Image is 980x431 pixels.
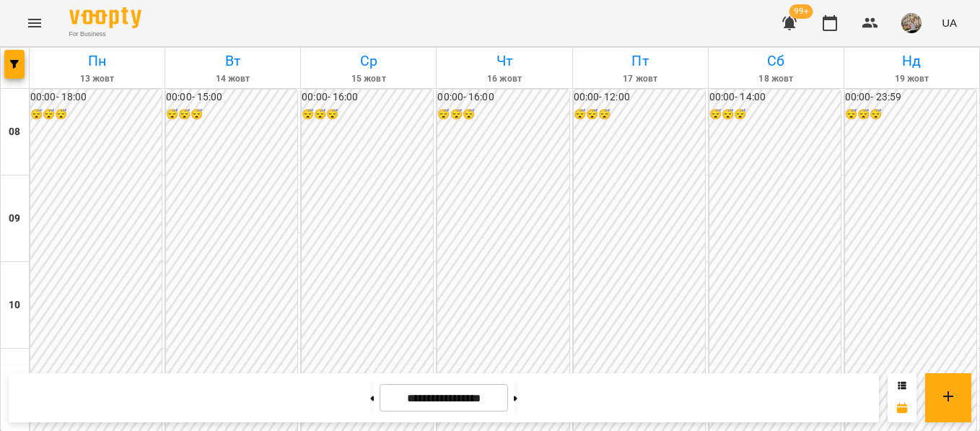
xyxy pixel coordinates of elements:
[9,124,20,140] h6: 08
[9,297,20,313] h6: 10
[303,72,434,86] h6: 15 жовт
[575,72,706,86] h6: 17 жовт
[709,90,841,105] h6: 00:00 - 14:00
[30,90,162,105] h6: 00:00 - 18:00
[439,72,569,86] h6: 16 жовт
[936,9,963,36] button: UA
[32,50,162,72] h6: Пн
[303,50,434,72] h6: Ср
[302,107,433,123] h6: 😴😴😴
[845,107,976,123] h6: 😴😴😴
[846,72,977,86] h6: 19 жовт
[32,72,162,86] h6: 13 жовт
[437,90,569,105] h6: 00:00 - 16:00
[302,90,433,105] h6: 00:00 - 16:00
[901,13,922,33] img: 3b46f58bed39ef2acf68cc3a2c968150.jpeg
[574,90,705,105] h6: 00:00 - 12:00
[166,90,297,105] h6: 00:00 - 15:00
[167,72,298,86] h6: 14 жовт
[437,107,569,123] h6: 😴😴😴
[439,50,569,72] h6: Чт
[711,72,841,86] h6: 18 жовт
[166,107,297,123] h6: 😴😴😴
[942,15,957,30] span: UA
[17,6,52,40] button: Menu
[575,50,706,72] h6: Пт
[711,50,841,72] h6: Сб
[30,107,162,123] h6: 😴😴😴
[789,4,813,19] span: 99+
[9,211,20,227] h6: 09
[69,30,141,39] span: For Business
[574,107,705,123] h6: 😴😴😴
[845,90,976,105] h6: 00:00 - 23:59
[167,50,298,72] h6: Вт
[709,107,841,123] h6: 😴😴😴
[846,50,977,72] h6: Нд
[69,7,141,28] img: Voopty Logo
